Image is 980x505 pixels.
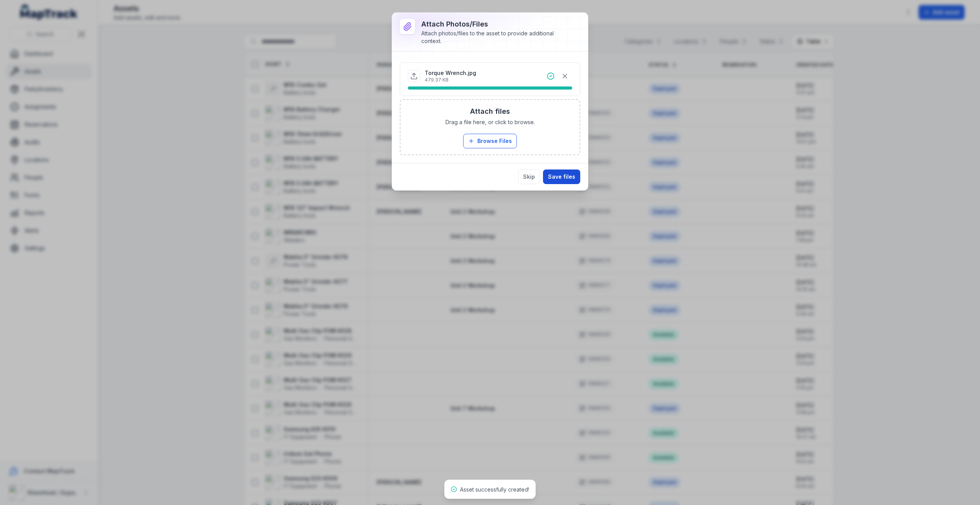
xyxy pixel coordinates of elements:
[445,118,535,126] span: Drag a file here, or click to browse.
[421,30,568,45] div: Attach photos/files to the asset to provide additional context.
[518,169,540,184] button: Skip
[460,486,529,493] span: Asset successfully created!
[421,19,568,30] h3: Attach photos/files
[463,134,517,148] button: Browse Files
[470,106,510,117] h3: Attach files
[425,69,476,77] p: Torque Wrench.jpg
[425,77,476,83] p: 479.37 KB
[543,169,580,184] button: Save files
